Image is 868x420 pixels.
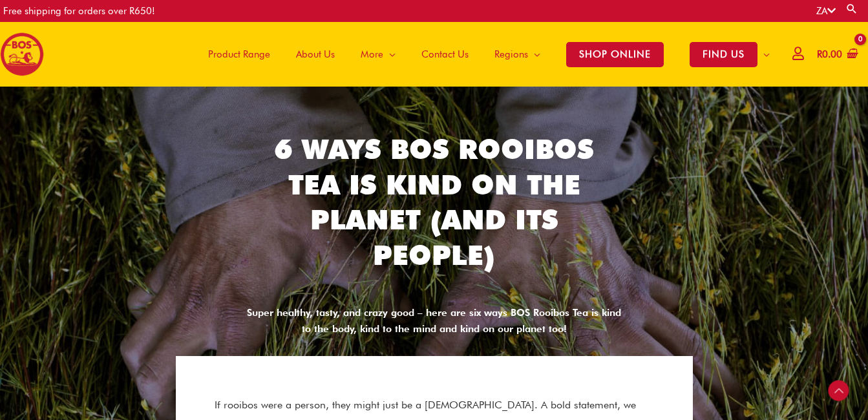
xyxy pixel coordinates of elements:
a: ZA [816,5,836,17]
a: Product Range [195,22,283,87]
a: More [348,22,408,87]
span: More [361,35,383,74]
a: Contact Us [408,22,482,87]
span: Product Range [208,35,270,74]
a: Search button [845,3,858,15]
a: Regions [482,22,553,87]
bdi: 0.00 [817,48,842,60]
h2: 6 Ways BOS Rooibos Tea Is Kind On The Planet (And Its People) [247,132,622,273]
a: SHOP ONLINE [553,22,677,87]
span: FIND US [690,42,757,67]
nav: Site Navigation [185,22,783,87]
span: R [817,48,822,60]
span: Regions [494,35,528,74]
div: Super healthy, tasty, and crazy good – here are six ways BOS Rooibos Tea is kind to the body, kin... [247,305,622,337]
span: About Us [296,35,335,74]
a: About Us [283,22,348,87]
a: View Shopping Cart, empty [814,40,858,69]
span: SHOP ONLINE [566,42,664,67]
span: Contact Us [421,35,469,74]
